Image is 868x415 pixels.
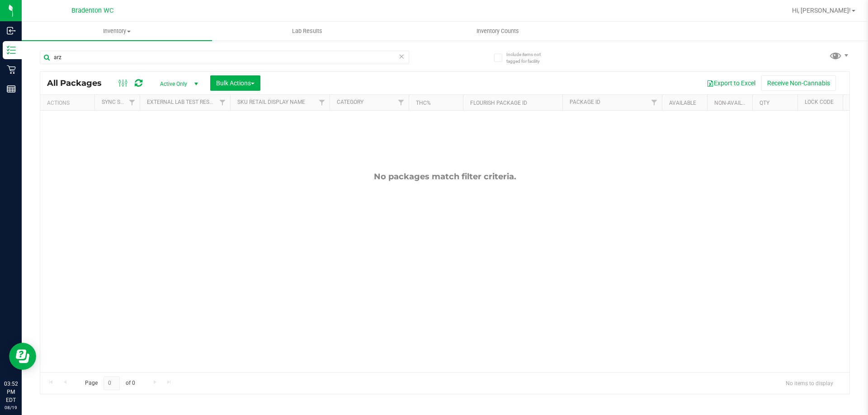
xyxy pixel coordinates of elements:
[315,95,330,110] a: Filter
[398,51,405,62] span: Clear
[416,100,431,106] a: THC%
[761,75,836,91] button: Receive Non-Cannabis
[237,99,305,105] a: Sku Retail Display Name
[464,27,531,35] span: Inventory Counts
[215,95,230,110] a: Filter
[210,75,260,91] button: Bulk Actions
[7,26,16,35] inline-svg: Inbound
[77,376,142,390] span: Page of 0
[4,404,18,411] p: 08/19
[394,95,409,110] a: Filter
[22,22,212,41] a: Inventory
[714,100,755,106] a: Non-Available
[4,380,18,404] p: 03:52 PM EDT
[47,100,91,106] div: Actions
[216,79,255,87] span: Bulk Actions
[147,99,218,105] a: External Lab Test Result
[7,65,16,74] inline-svg: Retail
[805,99,834,105] a: Lock Code
[22,27,212,35] span: Inventory
[40,172,849,182] div: No packages match filter criteria.
[102,99,137,105] a: Sync Status
[669,100,696,106] a: Available
[337,99,363,105] a: Category
[9,343,36,370] iframe: Resource center
[701,75,761,91] button: Export to Excel
[125,95,140,110] a: Filter
[470,100,527,106] a: Flourish Package ID
[280,27,335,35] span: Lab Results
[7,46,16,55] inline-svg: Inventory
[759,100,769,106] a: Qty
[212,22,402,41] a: Lab Results
[7,84,16,93] inline-svg: Reports
[506,51,552,65] span: Include items not tagged for facility
[71,7,113,14] span: Bradenton WC
[40,51,409,64] input: Search Package ID, Item Name, SKU, Lot or Part Number...
[47,78,111,88] span: All Packages
[647,95,662,110] a: Filter
[402,22,593,41] a: Inventory Counts
[778,376,840,390] span: No items to display
[792,7,851,14] span: Hi, [PERSON_NAME]!
[570,99,600,105] a: Package ID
